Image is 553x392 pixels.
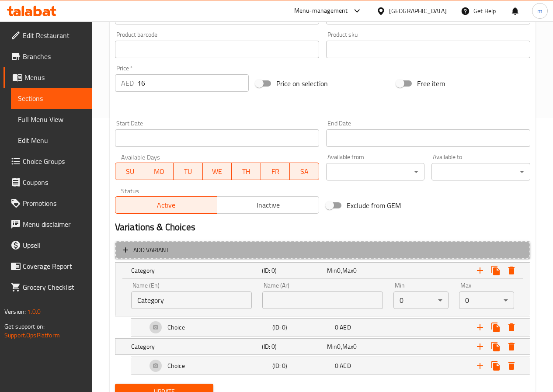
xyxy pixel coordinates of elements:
[3,25,92,46] a: Edit Restaurant
[488,319,504,335] button: Clone new choice
[23,198,85,208] span: Promotions
[472,263,488,278] button: Add new choice group
[261,163,290,180] button: FR
[262,291,383,309] input: Enter name Ar
[23,219,85,229] span: Menu disclaimer
[115,41,319,58] input: Please enter product barcode
[115,221,530,234] h2: Variations & Choices
[459,291,514,309] div: 0
[326,41,530,58] input: Please enter product sku
[11,130,92,151] a: Edit Menu
[488,263,504,278] button: Clone choice group
[472,358,488,374] button: Add new choice
[262,342,323,351] h5: (ID: 0)
[417,78,445,89] span: Free item
[276,78,328,89] span: Price on selection
[504,263,519,278] button: Delete Category
[335,322,338,333] span: 0
[342,341,353,352] span: Max
[337,341,341,352] span: 0
[235,165,257,178] span: TH
[327,265,337,276] span: Min
[504,339,519,354] button: Delete Category
[389,6,447,16] div: [GEOGRAPHIC_DATA]
[327,342,389,351] div: ,
[3,172,92,193] a: Coupons
[3,67,92,88] a: Menus
[3,151,92,172] a: Choice Groups
[335,360,338,371] span: 0
[11,109,92,130] a: Full Menu View
[393,291,449,309] div: 0
[3,214,92,235] a: Menu disclaimer
[293,165,316,178] span: SA
[131,291,252,309] input: Enter name En
[27,306,41,317] span: 1.0.0
[488,358,504,374] button: Clone new choice
[504,319,519,335] button: Delete Choice
[537,6,543,16] span: m
[431,163,530,180] div: ​
[24,72,85,83] span: Menus
[23,30,85,41] span: Edit Restaurant
[115,339,530,354] div: Expand
[3,193,92,214] a: Promotions
[23,240,85,250] span: Upsell
[115,163,144,180] button: SU
[115,241,530,259] button: Add variant
[232,163,261,180] button: TH
[167,361,185,370] h5: Choice
[342,265,353,276] span: Max
[340,360,351,371] span: AED
[327,341,337,352] span: Min
[119,165,141,178] span: SU
[264,165,287,178] span: FR
[119,199,214,212] span: Active
[177,165,199,178] span: TU
[131,357,530,375] div: Expand
[133,245,169,256] span: Add variant
[23,261,85,271] span: Coverage Report
[353,265,357,276] span: 0
[272,361,331,370] h5: (ID: 0)
[3,256,92,277] a: Coverage Report
[504,358,519,374] button: Delete Choice
[347,200,401,211] span: Exclude from GEM
[131,342,258,351] h5: Category
[337,265,341,276] span: 0
[488,339,504,354] button: Clone choice group
[217,196,319,214] button: Inactive
[4,330,60,341] a: Support.OpsPlatform
[206,165,229,178] span: WE
[353,341,357,352] span: 0
[272,323,331,332] h5: (ID: 0)
[221,199,316,212] span: Inactive
[3,46,92,67] a: Branches
[3,277,92,298] a: Grocery Checklist
[131,319,530,336] div: Expand
[18,135,85,146] span: Edit Menu
[327,266,389,275] div: ,
[167,323,185,332] h5: Choice
[18,114,85,125] span: Full Menu View
[115,196,217,214] button: Active
[340,322,351,333] span: AED
[4,321,45,332] span: Get support on:
[3,235,92,256] a: Upsell
[115,263,530,278] div: Expand
[203,163,232,180] button: WE
[23,51,85,62] span: Branches
[262,266,323,275] h5: (ID: 0)
[18,93,85,104] span: Sections
[472,319,488,335] button: Add new choice
[23,177,85,187] span: Coupons
[294,6,348,16] div: Menu-management
[326,163,425,180] div: ​
[121,78,134,88] p: AED
[4,306,26,317] span: Version:
[174,163,203,180] button: TU
[472,339,488,354] button: Add new choice group
[23,282,85,292] span: Grocery Checklist
[144,163,174,180] button: MO
[290,163,319,180] button: SA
